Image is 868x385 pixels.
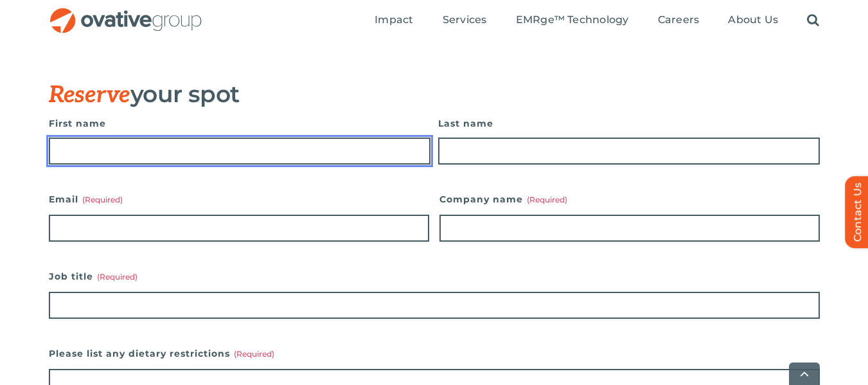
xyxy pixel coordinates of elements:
span: (Required) [82,195,123,204]
label: Please list any dietary restrictions [49,345,820,363]
a: Careers [658,13,700,28]
span: Reserve [49,81,130,109]
span: Impact [375,13,413,26]
span: About Us [728,13,778,26]
span: Services [443,13,487,26]
label: Company name [439,190,820,208]
a: EMRge™ Technology [516,13,629,28]
a: Impact [375,13,413,28]
span: (Required) [97,272,137,282]
span: EMRge™ Technology [516,13,629,26]
span: (Required) [234,349,274,359]
a: OG_Full_horizontal_RGB [49,6,203,19]
a: Services [443,13,487,28]
label: Last name [438,114,820,132]
span: Careers [658,13,700,26]
h3: your spot [49,81,756,108]
label: First name [49,114,430,132]
label: Job title [49,267,820,285]
span: (Required) [527,195,567,204]
label: Email [49,190,429,208]
a: Search [807,13,819,28]
a: About Us [728,13,778,28]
